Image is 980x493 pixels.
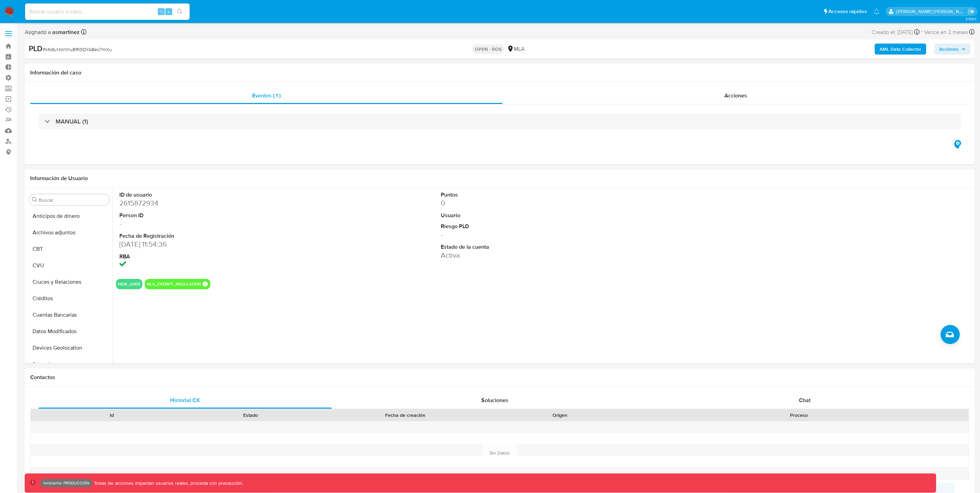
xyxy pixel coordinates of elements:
dd: Activa [441,250,648,260]
b: AML Data Collector [879,44,921,55]
a: Notificaciones [874,9,879,14]
b: PLD [29,43,43,54]
h3: MANUAL (1) [56,118,88,125]
span: Accesos rápidos [828,8,867,15]
h1: Contactos [30,374,969,381]
p: Ambiente: PRODUCCIÓN [43,482,90,484]
dt: Person ID [119,212,327,219]
div: Id [47,412,176,419]
span: - [921,27,923,37]
h1: Información del caso [30,69,969,76]
dt: Fecha de Registración [119,232,327,240]
input: Buscar usuario o caso... [25,7,190,16]
b: asmartinez [51,28,80,36]
dd: - [119,219,327,228]
dd: - [441,230,648,239]
div: Estado [186,412,315,419]
span: Eventos ( 1 ) [252,92,281,99]
span: Asignado a [25,28,80,36]
p: leidy.martinez@mercadolibre.com.co [896,8,966,15]
div: Origen [495,412,624,419]
span: Soluciones [481,396,508,404]
button: search-icon [173,7,187,16]
span: ⌥ [158,8,164,15]
dt: RBA [119,253,327,260]
span: Chat [799,396,811,404]
input: Buscar [39,197,107,203]
div: MANUAL (1) [38,114,961,129]
dd: [DATE] 11:54:36 [119,239,327,249]
dt: Estado de la cuenta [441,243,648,251]
dd: 2615872934 [119,198,327,208]
span: Acciones [939,44,959,55]
a: Salir [968,8,975,15]
span: Acciones [724,92,747,99]
span: Vence en 2 meses [924,28,968,36]
dt: Usuario [441,212,648,219]
button: AML Data Collector [875,44,926,55]
div: Fecha de creación [324,412,486,419]
button: Devices Geolocation [26,340,112,356]
span: # k1k6LNWXhuBRI3OYA8eo7mXu [43,46,112,53]
p: Todas las acciones impactan usuarios reales, proceda con precaución. [92,480,243,486]
h1: Información de Usuario [30,175,88,182]
dt: Riesgo PLD [441,223,648,230]
p: OPEN - ROS [472,44,504,54]
span: Historial CX [170,396,200,404]
dt: ID de usuario [119,191,327,199]
button: Buscar [32,197,37,202]
button: Datos Modificados [26,323,112,340]
span: s [168,8,170,15]
button: Direcciones [26,356,112,373]
dt: Puntos [441,191,648,199]
button: CBT [26,241,112,257]
button: CVU [26,257,112,274]
div: Creado el: [DATE] [872,27,920,37]
button: Anticipos de dinero [26,208,112,224]
button: Cruces y Relaciones [26,274,112,290]
button: Créditos [26,290,112,307]
button: Cuentas Bancarias [26,307,112,323]
button: Archivos adjuntos [26,224,112,241]
dd: 0 [441,198,648,208]
div: Proceso [634,412,964,419]
button: Acciones [934,44,970,55]
div: MLA [507,45,524,53]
